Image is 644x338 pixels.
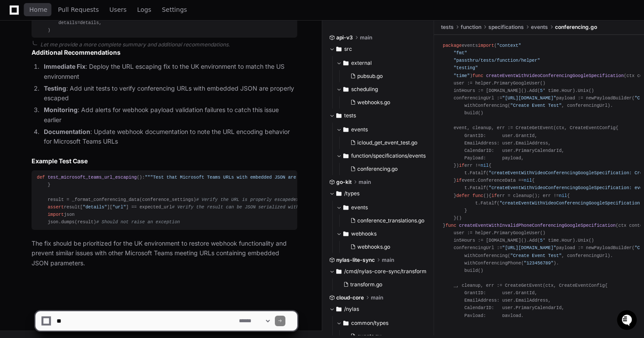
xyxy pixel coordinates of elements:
[357,99,390,106] span: webhooks.go
[382,257,394,264] span: main
[30,74,111,81] div: We're available if you need us!
[445,223,456,228] span: func
[336,123,428,137] button: events
[524,178,532,183] span: nil
[137,7,151,12] span: Logs
[456,178,462,183] span: if
[9,65,25,81] img: 1736555170064-99ba0984-63c1-480f-8ee9-699278ef63ed
[329,109,428,123] button: tests
[371,294,383,301] span: main
[9,35,160,49] div: Welcome
[343,229,349,239] svg: Directory
[172,204,326,210] span: # Verify the result can be JSON serialized without errors
[340,278,423,291] button: transform.go
[357,217,424,224] span: conference_translations.go
[344,112,356,119] span: tests
[347,241,424,253] button: webhooks.go
[347,215,424,227] button: conference_translations.go
[357,243,390,250] span: webhooks.go
[48,212,64,217] span: import
[461,24,481,31] span: function
[473,73,484,78] span: func
[40,41,297,48] div: Let me provide a more complete summary and additional recommendations.
[196,197,293,202] span: # Verify the URL is properly escaped
[30,65,144,74] div: Start new chat
[41,62,297,82] li: : Deploy the URL escaping fix to the UK environment to match the US environment
[616,309,640,333] iframe: Open customer support
[29,7,47,12] span: Home
[344,268,427,275] span: /cmd/nylas-core-sync/transform
[343,124,349,135] svg: Directory
[347,70,423,82] button: pubsub.go
[347,137,423,149] button: icloud_get_event_test.go
[37,174,292,226] div: (): conference_settings = { : , : { : } } result = _format_conferencing_data(conference_settings)...
[357,139,417,146] span: icloud_get_event_test.go
[459,163,464,168] span: if
[454,65,478,70] span: "testing"
[454,58,540,63] span: "passthru/tests/function/helper"
[44,84,66,92] strong: Testing
[32,157,297,165] h2: Example Test Case
[9,9,26,26] img: PlayerZero
[502,95,556,101] span: "[URL][DOMAIN_NAME]"
[497,43,521,48] span: "context"
[336,44,342,54] svg: Directory
[336,34,353,41] span: api-v3
[524,260,554,265] span: "123456789"
[350,281,382,288] span: transform.go
[44,63,85,70] strong: Immediate Fix
[336,188,342,199] svg: Directory
[343,202,349,213] svg: Directory
[454,73,470,78] span: "time"
[336,179,352,186] span: go-kit
[113,204,126,210] span: "url"
[360,34,372,41] span: main
[336,56,428,70] button: external
[540,88,543,93] span: 5
[441,24,454,31] span: tests
[58,7,99,12] span: Pull Requests
[32,239,297,268] p: The fix should be prioritized for the UK environment to restore webhook functionality and prevent...
[149,68,160,78] button: Start new chat
[96,219,180,225] span: # Should not raise an exception
[329,42,428,56] button: src
[329,187,428,201] button: /types
[344,46,352,53] span: src
[491,193,497,198] span: if
[456,193,470,198] span: defer
[343,84,349,95] svg: Directory
[488,24,524,31] span: specifications
[62,92,106,99] a: Powered byPylon
[336,257,375,264] span: nylas-lite-sync
[459,223,616,228] span: createEventWithInvalidPhoneConferencingGoogleSpecification
[343,58,349,68] svg: Directory
[336,227,430,241] button: webhooks
[110,7,127,12] span: Users
[351,126,368,133] span: events
[83,204,107,210] span: "details"
[357,165,398,173] span: conferencing.go
[357,73,383,80] span: pubsub.go
[351,204,368,211] span: events
[48,175,137,180] span: test_microsoft_teams_url_escaping
[336,149,428,163] button: function/specifications/events
[44,106,78,113] strong: Monitoring
[347,163,423,175] button: conferencing.go
[351,86,378,93] span: scheduling
[359,179,371,186] span: main
[559,193,567,198] span: nil
[37,175,45,180] span: def
[32,48,297,57] h2: Additional Recommendations
[510,103,562,108] span: "Create Event Test"
[483,193,488,198] span: ()
[473,193,484,198] span: func
[344,190,359,197] span: /types
[351,230,377,237] span: webhooks
[145,175,352,180] span: """Test that Microsoft Teams URLs with embedded JSON are properly escaped."""
[343,151,349,161] svg: Directory
[336,294,364,301] span: cloud-core
[486,73,624,78] span: createEventWithVideoConferencingGoogleSpecification
[162,7,187,12] span: Settings
[510,253,562,258] span: "Create Event Test"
